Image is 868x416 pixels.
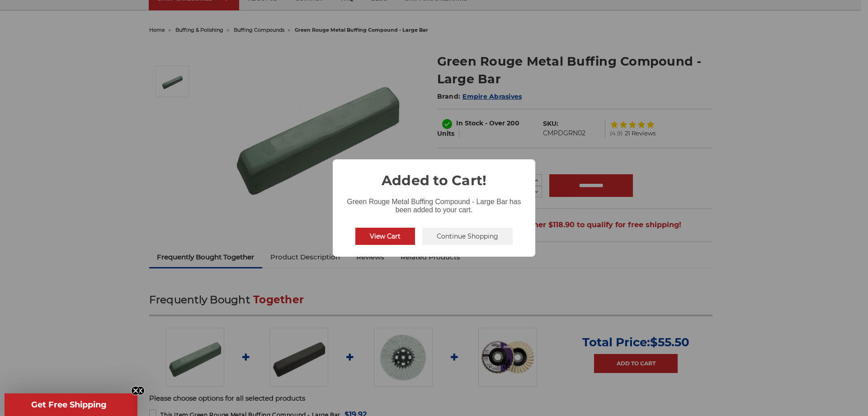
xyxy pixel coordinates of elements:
button: Close teaser [131,386,140,395]
button: Close teaser [136,386,145,395]
button: View Cart [355,228,415,245]
h2: Added to Cart! [333,159,535,191]
button: Continue Shopping [422,228,513,245]
div: Green Rouge Metal Buffing Compound - Large Bar has been added to your cart. [333,191,535,216]
span: Get Free Shipping [31,400,107,410]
